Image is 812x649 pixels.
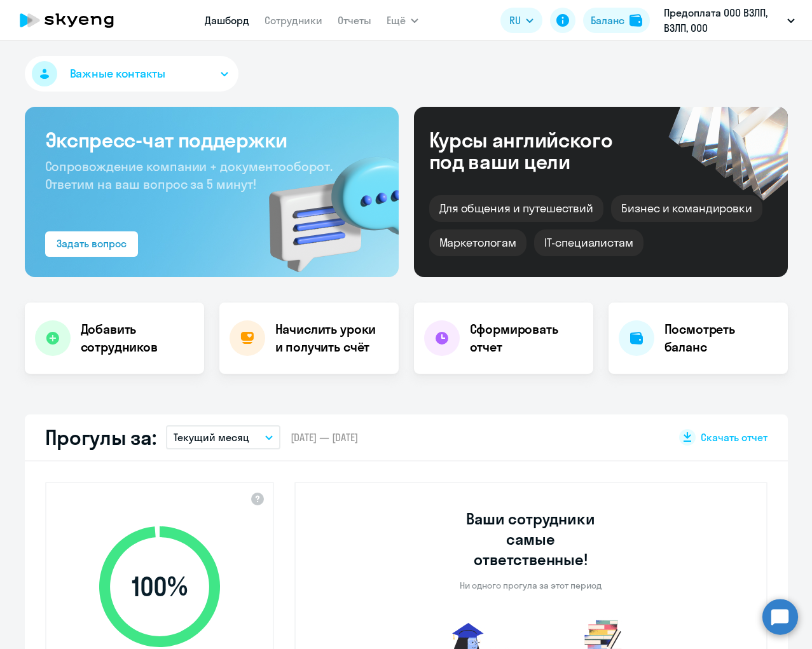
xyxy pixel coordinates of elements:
[45,425,156,450] h2: Прогулы за:
[81,320,194,356] h4: Добавить сотрудников
[591,13,624,28] div: Баланс
[657,5,801,36] button: Предоплата ООО ВЗЛП, ВЗЛП, ООО
[429,129,647,172] div: Курсы английского под ваши цели
[275,320,386,356] h4: Начислить уроки и получить счёт
[265,14,322,27] a: Сотрудники
[630,14,642,27] img: balance
[509,13,521,28] span: RU
[291,430,358,444] span: [DATE] — [DATE]
[470,320,583,356] h4: Сформировать отчет
[45,158,333,192] span: Сопровождение компании + документооборот. Ответим на ваш вопрос за 5 минут!
[460,580,602,591] p: Ни одного прогула за этот период
[86,571,233,602] span: 100 %
[387,13,406,28] span: Ещё
[534,229,643,256] div: IT-специалистам
[500,8,542,33] button: RU
[664,320,778,356] h4: Посмотреть баланс
[583,8,650,33] button: Балансbalance
[45,127,378,153] h3: Экспресс-чат поддержки
[611,195,762,222] div: Бизнес и командировки
[70,65,165,82] span: Важные контакты
[57,236,127,251] div: Задать вопрос
[387,8,418,33] button: Ещё
[701,430,767,444] span: Скачать отчет
[25,56,238,92] button: Важные контакты
[251,134,399,277] img: bg-img
[429,195,604,222] div: Для общения и путешествий
[166,425,280,449] button: Текущий месяц
[429,229,526,256] div: Маркетологам
[45,231,138,257] button: Задать вопрос
[174,430,249,445] p: Текущий месяц
[664,5,782,36] p: Предоплата ООО ВЗЛП, ВЗЛП, ООО
[338,14,371,27] a: Отчеты
[449,509,612,570] h3: Ваши сотрудники самые ответственные!
[205,14,249,27] a: Дашборд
